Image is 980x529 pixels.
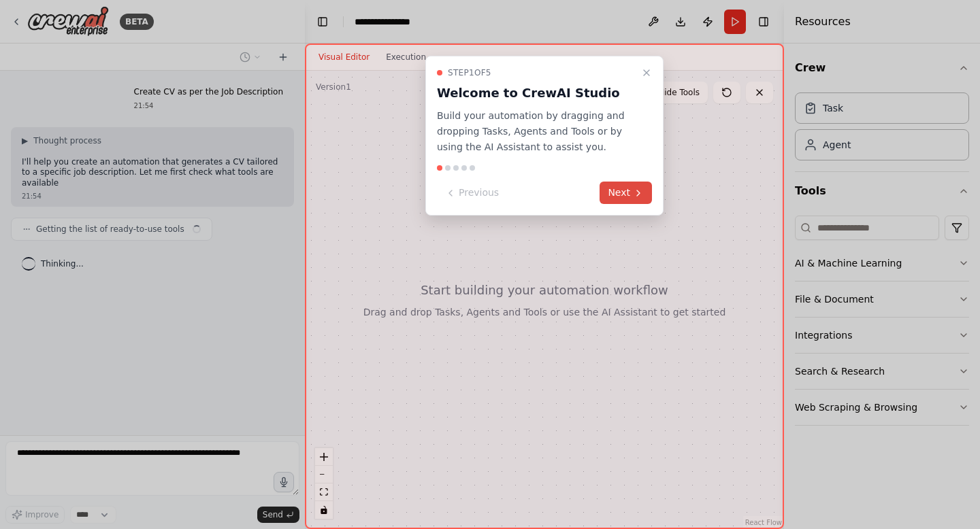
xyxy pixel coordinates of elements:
[638,65,655,81] button: Close walkthrough
[437,84,636,103] h3: Welcome to CrewAI Studio
[437,182,507,204] button: Previous
[437,108,636,154] p: Build your automation by dragging and dropping Tasks, Agents and Tools or by using the AI Assista...
[448,67,491,78] span: Step 1 of 5
[600,182,652,204] button: Next
[313,12,332,31] button: Hide left sidebar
